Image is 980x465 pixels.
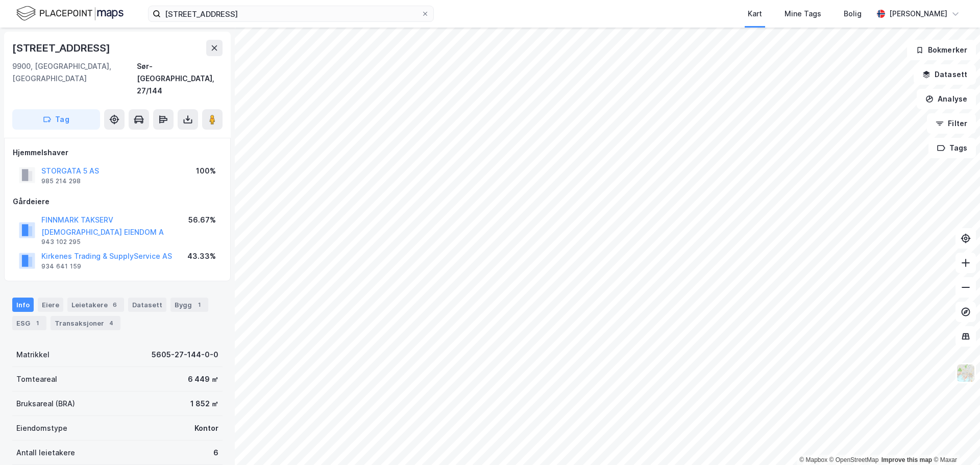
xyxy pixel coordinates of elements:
[929,416,980,465] div: Kontrollprogram for chat
[799,456,827,463] a: Mapbox
[110,300,120,310] div: 6
[917,89,976,109] button: Analyse
[106,318,116,328] div: 4
[956,363,975,383] img: Z
[927,113,976,134] button: Filter
[13,146,222,159] div: Hjemmelshaver
[194,300,204,310] div: 1
[188,373,218,385] div: 6 449 ㎡
[67,298,124,312] div: Leietakere
[12,40,112,56] div: [STREET_ADDRESS]
[914,64,976,85] button: Datasett
[137,60,223,97] div: Sør-[GEOGRAPHIC_DATA], 27/144
[41,262,81,271] div: 934 641 159
[13,195,222,208] div: Gårdeiere
[785,8,821,20] div: Mine Tags
[844,8,862,20] div: Bolig
[16,398,75,410] div: Bruksareal (BRA)
[929,416,980,465] iframe: Chat Widget
[128,298,166,312] div: Datasett
[38,298,63,312] div: Eiere
[16,373,57,385] div: Tomteareal
[51,316,120,330] div: Transaksjoner
[928,138,976,158] button: Tags
[12,298,34,312] div: Info
[748,8,762,20] div: Kart
[16,447,75,459] div: Antall leietakere
[32,318,42,328] div: 1
[187,250,216,262] div: 43.33%
[190,398,218,410] div: 1 852 ㎡
[12,316,46,330] div: ESG
[829,456,879,463] a: OpenStreetMap
[12,60,137,97] div: 9900, [GEOGRAPHIC_DATA], [GEOGRAPHIC_DATA]
[41,177,81,185] div: 985 214 298
[194,422,218,434] div: Kontor
[16,422,67,434] div: Eiendomstype
[16,5,124,22] img: logo.f888ab2527a4732fd821a326f86c7f29.svg
[889,8,947,20] div: [PERSON_NAME]
[188,214,216,226] div: 56.67%
[196,165,216,177] div: 100%
[152,349,218,361] div: 5605-27-144-0-0
[170,298,208,312] div: Bygg
[41,238,81,246] div: 943 102 295
[12,109,100,130] button: Tag
[213,447,218,459] div: 6
[16,349,50,361] div: Matrikkel
[881,456,932,463] a: Improve this map
[907,40,976,60] button: Bokmerker
[161,6,421,21] input: Søk på adresse, matrikkel, gårdeiere, leietakere eller personer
